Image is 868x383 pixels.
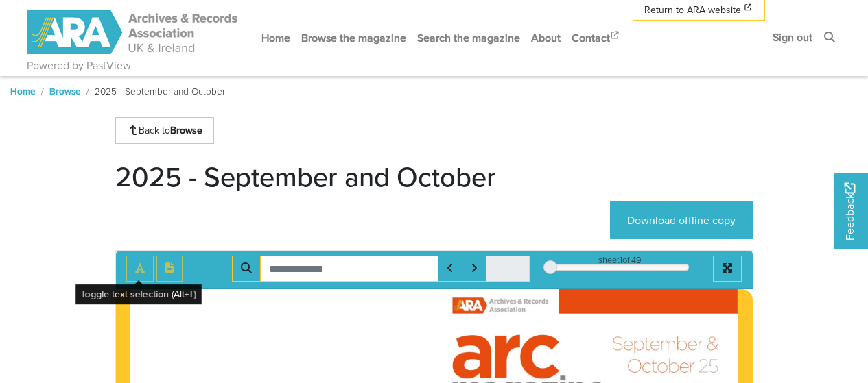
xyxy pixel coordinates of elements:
a: About [526,20,566,56]
img: ARA - ARC Magazine | Powered by PastView [27,10,239,54]
a: Sign out [767,19,818,55]
a: ARA - ARC Magazine | Powered by PastView logo [27,3,239,62]
a: Contact [566,20,626,56]
a: Home [10,84,36,98]
button: Previous Match [438,256,462,282]
button: Next Match [462,256,486,282]
a: Download offline copy [610,201,753,239]
span: Feedback [842,182,858,240]
a: Powered by PastView [27,58,131,74]
span: 2025 - September and October [95,84,225,98]
strong: Browse [170,123,202,137]
a: Browse [49,84,81,98]
span: Return to ARA website [644,3,741,17]
button: Toggle text selection (Alt+T) [126,256,154,282]
button: Full screen mode [713,256,742,282]
a: Home [256,20,296,56]
button: Open transcription window [156,256,183,282]
span: 1 [620,254,622,267]
a: Browse the magazine [296,20,412,56]
h1: 2025 - September and October [115,160,496,193]
div: sheet of 49 [550,254,689,267]
button: Search [232,256,261,282]
a: Would you like to provide feedback? [834,173,868,249]
a: Back toBrowse [115,117,215,144]
input: Search for [260,256,438,282]
a: Search the magazine [412,20,526,56]
div: Toggle text selection (Alt+T) [75,284,202,304]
